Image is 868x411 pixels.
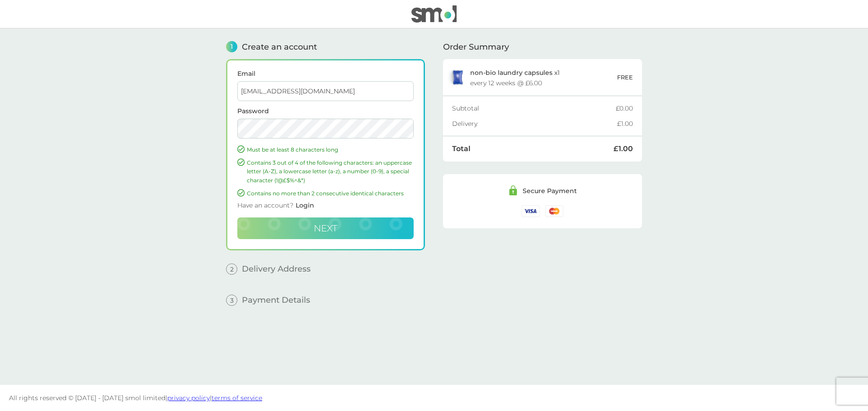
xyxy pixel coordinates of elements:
div: £1.00 [613,145,633,152]
p: FREE [617,73,633,82]
img: /assets/icons/cards/mastercard.svg [545,205,563,217]
span: 3 [226,295,237,306]
span: Payment Details [242,296,310,304]
img: smol [411,5,457,23]
div: Delivery [452,120,617,127]
div: £0.00 [616,105,633,111]
p: x 1 [470,69,560,76]
label: Password [237,108,414,114]
div: £1.00 [617,120,633,127]
a: terms of service [212,394,262,402]
a: privacy policy [167,394,210,402]
span: Next [314,223,337,234]
div: every 12 weeks @ £6.00 [470,80,542,86]
img: /assets/icons/cards/visa.svg [522,205,540,217]
span: 1 [226,41,237,52]
div: Secure Payment [523,188,577,194]
p: Contains 3 out of 4 of the following characters: an uppercase letter (A-Z), a lowercase letter (a... [247,158,414,185]
div: Total [452,145,613,152]
div: Subtotal [452,105,616,111]
label: Email [237,70,414,77]
span: Delivery Address [242,265,311,273]
span: Login [296,201,314,209]
span: 2 [226,263,237,275]
span: Create an account [242,43,317,51]
p: Contains no more than 2 consecutive identical characters [247,189,414,198]
span: non-bio laundry capsules [470,69,552,77]
p: Must be at least 8 characters long [247,145,414,154]
span: Order Summary [443,43,509,51]
button: Next [237,217,414,239]
div: Have an account? [237,198,414,217]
